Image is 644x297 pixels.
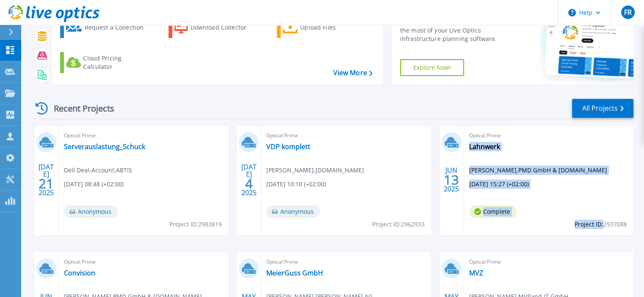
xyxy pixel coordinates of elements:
span: 4 [245,180,253,187]
a: Upload Files [277,17,371,38]
span: Optical Prime [64,257,223,267]
span: Dell Deal-Account , ABTIS [64,166,132,175]
a: Serverauslastung_Schuck [64,142,145,151]
div: Cloud Pricing Calculator [83,54,151,71]
div: Recent Projects [33,98,126,119]
div: Find tutorials, instructional guides and other support videos to help you make the most of your L... [400,9,522,43]
span: Optical Prime [266,131,426,140]
div: JUN 2025 [443,164,459,195]
a: Lahnwerk [469,142,500,151]
div: [DATE] 2025 [38,164,54,195]
div: [DATE] 2025 [241,164,257,195]
span: Anonymous [64,205,118,218]
a: All Projects [572,99,633,118]
span: Project ID: 2983819 [169,220,222,229]
span: 21 [39,180,54,187]
a: Download Collector [169,17,263,38]
div: Upload Files [300,19,368,36]
span: Anonymous [266,205,320,218]
span: Optical Prime [64,131,223,140]
a: Request a Collection [60,17,155,38]
span: Optical Prime [266,257,426,267]
span: [DATE] 15:27 (+02:00) [469,180,529,189]
span: [PERSON_NAME] , PMD GmbH & [DOMAIN_NAME] [469,166,607,175]
a: VDP komplett [266,142,310,151]
span: Complete [469,205,517,218]
a: View More [333,69,372,77]
span: Project ID: 2962933 [372,220,425,229]
div: Request a Collection [84,19,152,36]
a: MVZ [469,269,483,277]
span: [DATE] 08:48 (+02:00) [64,180,124,189]
a: Explore Now! [400,59,464,76]
a: Cloud Pricing Calculator [60,52,155,73]
span: FR [624,9,631,16]
span: 13 [444,176,459,183]
a: Convision [64,269,95,277]
span: [DATE] 10:10 (+02:00) [266,180,326,189]
a: MeierGuss GmbH [266,269,323,277]
span: [PERSON_NAME] , [DOMAIN_NAME] [266,166,364,175]
span: Project ID: 2937088 [575,220,627,229]
span: Optical Prime [469,257,628,267]
div: Download Collector [191,19,258,36]
span: Optical Prime [469,131,628,140]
